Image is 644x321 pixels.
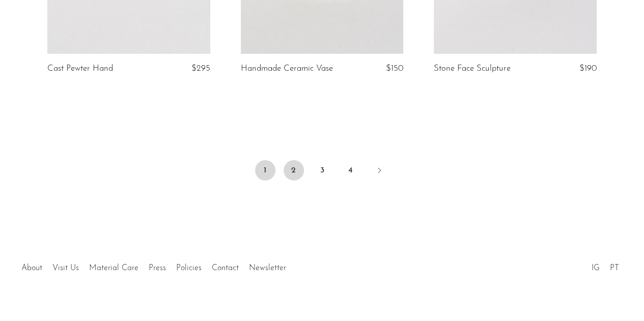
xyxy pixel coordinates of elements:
a: Press [149,264,166,272]
ul: Quick links [16,256,291,275]
a: About [21,264,42,272]
a: 4 [341,160,361,181]
span: 1 [255,160,275,181]
span: $150 [386,64,403,73]
a: 2 [284,160,304,181]
a: Next [369,160,389,183]
a: PT [609,264,619,272]
a: Contact [212,264,239,272]
a: Policies [176,264,202,272]
a: 3 [312,160,332,181]
a: Stone Face Sculpture [434,64,511,73]
a: IG [591,264,599,272]
a: Material Care [89,264,138,272]
span: $190 [579,64,597,73]
a: Cast Pewter Hand [47,64,113,73]
a: Handmade Ceramic Vase [241,64,333,73]
a: Visit Us [52,264,79,272]
span: $295 [191,64,210,73]
ul: Social Medias [586,256,624,275]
